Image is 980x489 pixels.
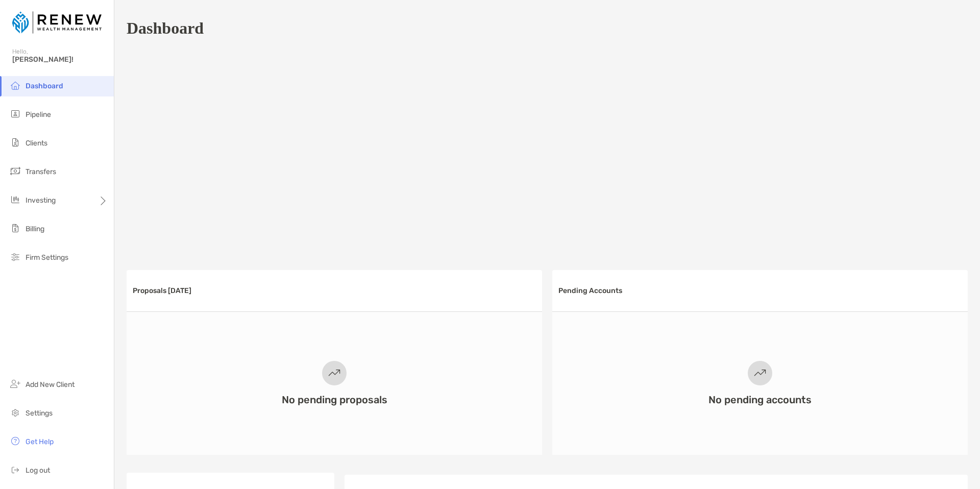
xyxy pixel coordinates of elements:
span: Billing [26,225,44,233]
span: Get Help [26,437,54,446]
span: Dashboard [26,82,63,90]
h3: No pending accounts [708,394,812,406]
h1: Dashboard [127,19,204,38]
img: investing icon [9,193,21,206]
img: get-help icon [9,435,21,447]
img: add_new_client icon [9,378,21,390]
span: Log out [26,466,50,475]
img: logout icon [9,463,21,476]
span: Transfers [26,167,56,176]
h3: Pending Accounts [558,286,622,295]
span: Investing [26,196,56,205]
img: clients icon [9,136,21,149]
img: transfers icon [9,165,21,177]
span: Clients [26,139,47,148]
span: Firm Settings [26,253,68,262]
h3: Proposals [DATE] [133,286,191,295]
img: dashboard icon [9,79,21,91]
img: billing icon [9,222,21,234]
img: settings icon [9,406,21,419]
img: pipeline icon [9,108,21,120]
span: [PERSON_NAME]! [12,55,108,64]
span: Add New Client [26,380,75,389]
span: Settings [26,409,53,418]
h3: No pending proposals [282,394,387,406]
span: Pipeline [26,110,51,119]
img: Zoe Logo [12,4,102,41]
img: firm-settings icon [9,251,21,263]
